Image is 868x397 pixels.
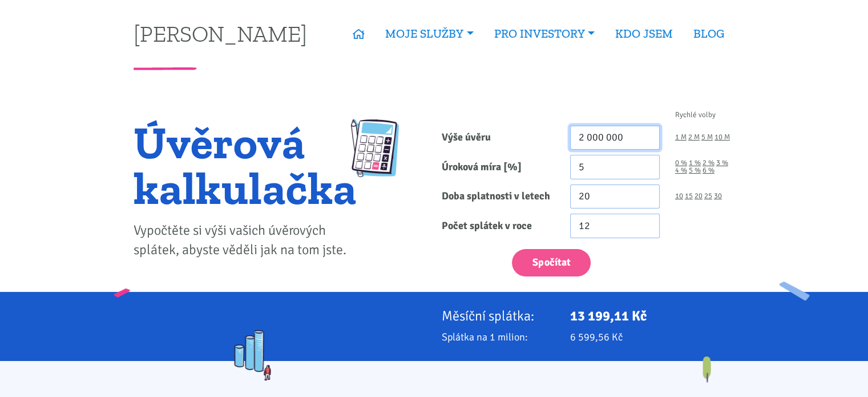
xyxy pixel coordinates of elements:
a: 10 M [714,134,730,141]
label: Počet splátek v roce [434,214,563,238]
a: 0 % [675,159,687,167]
a: 3 % [716,159,728,167]
a: 15 [685,193,693,200]
a: 30 [714,193,722,200]
button: Spočítat [512,249,591,277]
a: BLOG [683,21,734,47]
p: Splátka na 1 milion: [442,329,555,345]
h1: Úvěrová kalkulačka [134,119,357,211]
a: 10 [675,193,683,200]
a: 4 % [675,167,687,174]
a: 25 [704,193,712,200]
label: Doba splatnosti v letech [434,185,563,209]
label: Výše úvěru [434,126,563,150]
a: KDO JSEM [605,21,683,47]
a: 2 M [688,134,700,141]
p: 6 599,56 Kč [570,329,734,345]
a: MOJE SLUŽBY [375,21,483,47]
p: Vypočtěte si výši vašich úvěrových splátek, abyste věděli jak na tom jste. [134,221,357,260]
a: 5 % [689,167,701,174]
p: Měsíční splátka: [442,308,555,324]
a: 2 % [703,159,714,167]
span: Rychlé volby [675,111,716,119]
label: Úroková míra [%] [434,155,563,179]
a: PRO INVESTORY [484,21,605,47]
a: 6 % [703,167,714,174]
a: 5 M [701,134,713,141]
p: 13 199,11 Kč [570,308,734,324]
a: [PERSON_NAME] [134,22,307,45]
a: 20 [695,193,703,200]
a: 1 M [675,134,687,141]
a: 1 % [689,159,701,167]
